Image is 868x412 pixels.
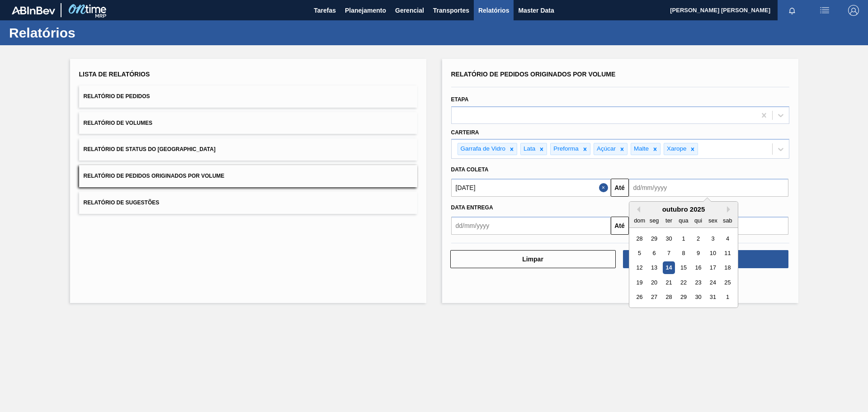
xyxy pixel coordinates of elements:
[451,179,611,197] input: dd/mm/yyyy
[79,192,417,214] button: Relatório de Sugestões
[451,166,489,173] span: Data coleta
[79,138,417,161] button: Relatório de Status do [GEOGRAPHIC_DATA]
[721,214,733,227] div: sab
[551,143,580,155] div: Preforma
[707,232,719,245] div: Choose sexta-feira, 3 de outubro de 2025
[662,262,675,274] div: Choose terça-feira, 14 de outubro de 2025
[662,247,675,259] div: Choose terça-feira, 7 de outubro de 2025
[629,205,738,213] div: outubro 2025
[648,262,660,274] div: Choose segunda-feira, 13 de outubro de 2025
[79,71,150,78] span: Lista de Relatórios
[707,214,719,227] div: sex
[707,291,719,303] div: Choose sexta-feira, 31 de outubro de 2025
[84,146,216,152] span: Relatório de Status do [GEOGRAPHIC_DATA]
[721,247,733,259] div: Choose sábado, 11 de outubro de 2025
[451,129,479,136] label: Carteira
[84,93,150,99] span: Relatório de Pedidos
[451,96,469,103] label: Etapa
[521,143,537,155] div: Lata
[664,143,688,155] div: Xarope
[677,247,689,259] div: Choose quarta-feira, 8 de outubro de 2025
[631,143,650,155] div: Malte
[12,6,55,14] img: TNhmsLtSVTkK8tSr43FrP2fwEKptu5GPRR3wAAAABJRU5ErkJggg==
[634,206,640,213] button: Previous Month
[692,232,704,245] div: Choose quinta-feira, 2 de outubro de 2025
[662,232,675,245] div: Choose terça-feira, 30 de setembro de 2025
[727,206,733,213] button: Next Month
[848,5,859,16] img: Logout
[599,179,611,197] button: Close
[677,232,689,245] div: Choose quarta-feira, 1 de outubro de 2025
[648,214,660,227] div: seg
[451,217,611,235] input: dd/mm/yyyy
[9,28,170,38] h1: Relatórios
[707,247,719,259] div: Choose sexta-feira, 10 de outubro de 2025
[819,5,830,16] img: userActions
[458,143,507,155] div: Garrafa de Vidro
[692,262,704,274] div: Choose quinta-feira, 16 de outubro de 2025
[648,276,660,289] div: Choose segunda-feira, 20 de outubro de 2025
[721,276,733,289] div: Choose sábado, 25 de outubro de 2025
[778,4,807,17] button: Notificações
[451,204,493,211] span: Data Entrega
[633,262,646,274] div: Choose domingo, 12 de outubro de 2025
[633,291,646,303] div: Choose domingo, 26 de outubro de 2025
[692,214,704,227] div: qui
[633,214,646,227] div: dom
[314,5,336,16] span: Tarefas
[721,291,733,303] div: Choose sábado, 1 de novembro de 2025
[677,291,689,303] div: Choose quarta-feira, 29 de outubro de 2025
[395,5,424,16] span: Gerencial
[84,173,225,179] span: Relatório de Pedidos Originados por Volume
[633,232,646,245] div: Choose domingo, 28 de setembro de 2025
[677,276,689,289] div: Choose quarta-feira, 22 de outubro de 2025
[692,276,704,289] div: Choose quinta-feira, 23 de outubro de 2025
[721,262,733,274] div: Choose sábado, 18 de outubro de 2025
[721,232,733,245] div: Choose sábado, 4 de outubro de 2025
[648,232,660,245] div: Choose segunda-feira, 29 de setembro de 2025
[611,217,629,235] button: Até
[518,5,554,16] span: Master Data
[662,276,675,289] div: Choose terça-feira, 21 de outubro de 2025
[611,179,629,197] button: Até
[478,5,509,16] span: Relatórios
[677,214,689,227] div: qua
[433,5,469,16] span: Transportes
[692,291,704,303] div: Choose quinta-feira, 30 de outubro de 2025
[345,5,386,16] span: Planejamento
[594,143,617,155] div: Açúcar
[623,250,788,268] button: Download
[662,291,675,303] div: Choose terça-feira, 28 de outubro de 2025
[79,85,417,108] button: Relatório de Pedidos
[648,291,660,303] div: Choose segunda-feira, 27 de outubro de 2025
[633,247,646,259] div: Choose domingo, 5 de outubro de 2025
[707,276,719,289] div: Choose sexta-feira, 24 de outubro de 2025
[84,199,160,206] span: Relatório de Sugestões
[692,247,704,259] div: Choose quinta-feira, 9 de outubro de 2025
[648,247,660,259] div: Choose segunda-feira, 6 de outubro de 2025
[632,231,735,304] div: month 2025-10
[79,112,417,134] button: Relatório de Volumes
[629,179,788,197] input: dd/mm/yyyy
[707,262,719,274] div: Choose sexta-feira, 17 de outubro de 2025
[451,71,616,78] span: Relatório de Pedidos Originados por Volume
[677,262,689,274] div: Choose quarta-feira, 15 de outubro de 2025
[662,214,675,227] div: ter
[84,120,152,126] span: Relatório de Volumes
[450,250,616,268] button: Limpar
[633,276,646,289] div: Choose domingo, 19 de outubro de 2025
[79,165,417,187] button: Relatório de Pedidos Originados por Volume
